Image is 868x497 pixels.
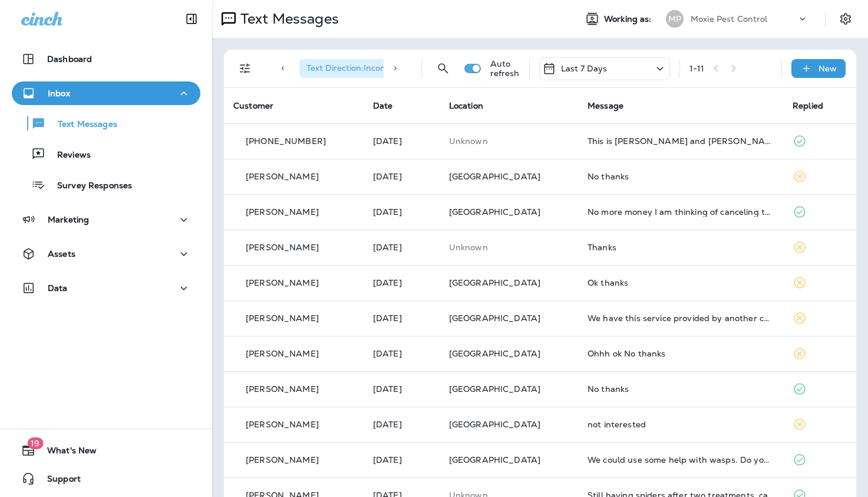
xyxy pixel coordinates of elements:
[449,313,540,323] span: [GEOGRAPHIC_DATA]
[12,467,200,491] button: Support
[46,119,117,130] p: Text Messages
[47,54,92,64] p: Dashboard
[299,59,420,78] div: Text Direction:Incoming
[373,349,430,358] p: Aug 25, 2025 10:22 AM
[449,207,540,217] span: [GEOGRAPHIC_DATA]
[306,63,400,73] span: Text Direction : Incoming
[48,283,68,293] p: Data
[12,111,200,136] button: Text Messages
[449,243,569,252] p: This customer does not have a last location and the phone number they messaged is not assigned to...
[490,59,520,78] p: Auto refresh
[373,136,430,146] p: Aug 26, 2025 01:58 PM
[588,313,774,323] div: We have this service provided by another company and we are very pleased with them. Summer ends i...
[431,57,455,80] button: Search Messages
[35,474,81,488] span: Support
[588,455,774,465] div: We could use some help with wasps. Do you guys do that? We found 2 nests. Thank you
[246,278,319,287] p: [PERSON_NAME]
[588,420,774,429] div: not interested
[12,172,200,197] button: Survey Responses
[588,136,774,146] div: This is Josh and Hannah Morris (1814 Forestdale Drive Grapevine, TX 76051). I would like to disco...
[588,172,774,181] div: No thanks
[449,136,569,146] p: This customer does not have a last location and the phone number they messaged is not assigned to...
[835,8,856,30] button: Settings
[588,384,774,394] div: No thanks
[449,171,540,182] span: [GEOGRAPHIC_DATA]
[12,208,200,231] button: Marketing
[793,100,823,111] span: Replied
[819,64,837,73] p: New
[604,14,654,24] span: Working as:
[449,348,540,359] span: [GEOGRAPHIC_DATA]
[373,172,430,181] p: Aug 25, 2025 04:17 PM
[449,384,540,394] span: [GEOGRAPHIC_DATA]
[175,7,208,31] button: Collapse Sidebar
[373,243,430,252] p: Aug 25, 2025 11:34 AM
[12,142,200,166] button: Reviews
[246,313,319,323] p: [PERSON_NAME]
[48,249,75,259] p: Assets
[666,10,684,28] div: MP
[588,207,774,217] div: No more money I am thinking of canceling the service
[561,64,608,73] p: Last 7 Days
[691,14,768,24] p: Moxie Pest Control
[373,455,430,465] p: Aug 21, 2025 03:08 PM
[373,207,430,217] p: Aug 25, 2025 11:45 AM
[12,81,200,105] button: Inbox
[449,455,540,465] span: [GEOGRAPHIC_DATA]
[449,277,540,288] span: [GEOGRAPHIC_DATA]
[48,89,70,98] p: Inbox
[48,215,89,224] p: Marketing
[246,420,319,429] p: [PERSON_NAME]
[35,446,97,460] span: What's New
[588,278,774,287] div: Ok thanks
[449,100,483,111] span: Location
[373,100,393,111] span: Date
[588,100,623,111] span: Message
[373,384,430,394] p: Aug 25, 2025 10:18 AM
[27,437,43,449] span: 19
[373,313,430,323] p: Aug 25, 2025 10:51 AM
[12,47,200,71] button: Dashboard
[449,419,540,430] span: [GEOGRAPHIC_DATA]
[12,242,200,266] button: Assets
[588,243,774,252] div: Thanks
[12,439,200,462] button: 19What's New
[45,150,91,161] p: Reviews
[246,172,319,181] p: [PERSON_NAME]
[246,243,319,252] p: [PERSON_NAME]
[246,349,319,358] p: [PERSON_NAME]
[233,57,257,80] button: Filters
[373,420,430,429] p: Aug 25, 2025 10:05 AM
[236,10,339,28] p: Text Messages
[246,207,319,217] p: [PERSON_NAME]
[246,455,319,465] p: [PERSON_NAME]
[233,100,273,111] span: Customer
[246,384,319,394] p: [PERSON_NAME]
[373,278,430,287] p: Aug 25, 2025 11:25 AM
[588,349,774,358] div: Ohhh ok No thanks
[12,276,200,300] button: Data
[689,64,705,73] div: 1 - 11
[45,181,132,192] p: Survey Responses
[246,136,326,146] p: [PHONE_NUMBER]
